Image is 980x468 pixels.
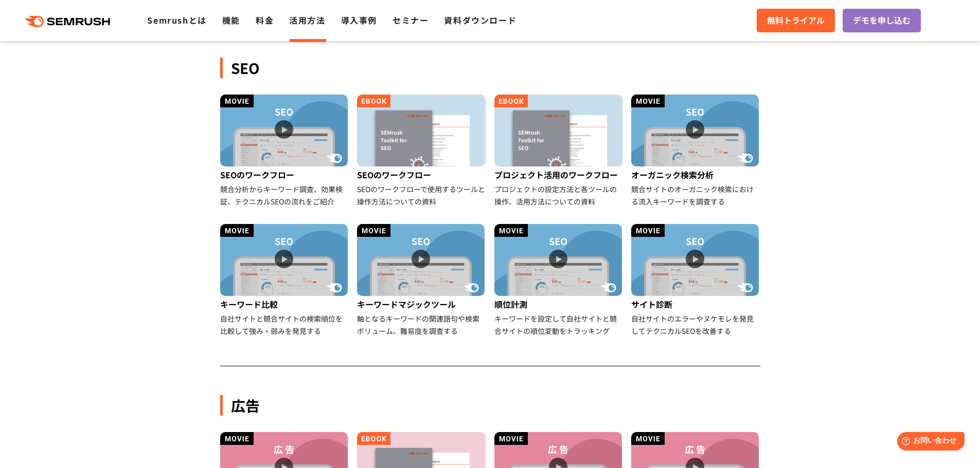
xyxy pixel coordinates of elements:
span: デモを申し込む [853,14,911,27]
a: SEOのワークフロー SEOのワークフローで使用するツールと操作方法についての資料 [357,95,486,208]
div: SEOのワークフロー [220,166,349,183]
a: プロジェクト活用のワークフロー プロジェクトの設定方法と各ツールの操作、活用方法についての資料 [494,95,623,208]
div: SEOのワークフローで使用するツールと操作方法についての資料 [357,183,486,208]
div: 順位計測 [494,296,623,312]
div: 軸となるキーワードの関連語句や検索ボリューム、難易度を調査する [357,312,486,337]
a: サイト診断 自社サイトのエラーやヌケモレを発見してテクニカルSEOを改善する [631,224,760,337]
div: プロジェクト活用のワークフロー [494,166,623,183]
div: 競合サイトのオーガニック検索における流入キーワードを調査する [631,183,760,208]
a: SEOのワークフロー 競合分析からキーワード調査、効果検証、テクニカルSEOの流れをご紹介 [220,95,349,208]
div: SEOのワークフロー [357,166,486,183]
div: 競合分析からキーワード調査、効果検証、テクニカルSEOの流れをご紹介 [220,183,349,208]
div: キーワードマジックツール [357,296,486,312]
div: キーワードを設定して自社サイトと競合サイトの順位変動をトラッキング [494,312,623,337]
a: セミナー [393,14,429,26]
div: SEO [220,58,760,78]
span: 無料トライアル [767,14,825,27]
a: Semrushとは [147,14,206,26]
div: キーワード比較 [220,296,349,312]
a: デモを申し込む [843,9,921,32]
a: 活用方法 [289,14,325,26]
div: 広告 [220,395,760,416]
a: 機能 [222,14,240,26]
a: 導入事例 [341,14,377,26]
div: プロジェクトの設定方法と各ツールの操作、活用方法についての資料 [494,183,623,208]
a: オーガニック検索分析 競合サイトのオーガニック検索における流入キーワードを調査する [631,95,760,208]
div: 自社サイトと競合サイトの検索順位を比較して強み・弱みを発見する [220,312,349,337]
a: 無料トライアル [757,9,835,32]
a: 資料ダウンロード [444,14,516,26]
iframe: Help widget launcher [888,428,969,457]
a: 順位計測 キーワードを設定して自社サイトと競合サイトの順位変動をトラッキング [494,224,623,337]
a: 料金 [256,14,274,26]
div: オーガニック検索分析 [631,166,760,183]
div: 自社サイトのエラーやヌケモレを発見してテクニカルSEOを改善する [631,312,760,337]
a: キーワード比較 自社サイトと競合サイトの検索順位を比較して強み・弱みを発見する [220,224,349,337]
a: キーワードマジックツール 軸となるキーワードの関連語句や検索ボリューム、難易度を調査する [357,224,486,337]
div: サイト診断 [631,296,760,312]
